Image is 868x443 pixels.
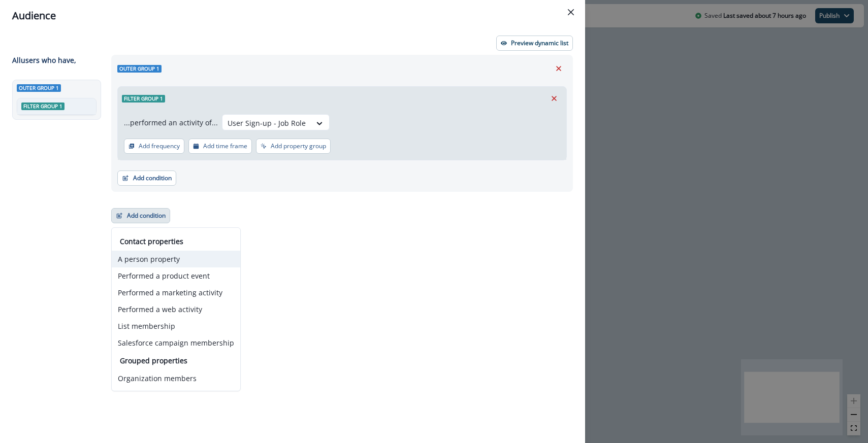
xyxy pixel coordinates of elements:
[112,318,240,334] button: List membership
[188,139,252,154] button: Add time frame
[120,355,232,366] p: Grouped properties
[17,84,61,92] span: Outer group 1
[563,4,579,20] button: Close
[511,40,568,47] p: Preview dynamic list
[112,284,240,301] button: Performed a marketing activity
[256,139,331,154] button: Add property group
[546,91,562,106] button: Remove
[496,36,573,51] button: Preview dynamic list
[139,143,180,150] p: Add frequency
[122,95,165,103] span: Filter group 1
[203,143,247,150] p: Add time frame
[112,334,240,351] button: Salesforce campaign membership
[112,370,240,387] button: Organization members
[124,117,218,128] p: ...performed an activity of...
[120,236,232,247] p: Contact properties
[111,208,170,223] button: Add condition
[21,103,65,110] span: Filter group 1
[112,301,240,318] button: Performed a web activity
[12,55,76,65] p: All user s who have,
[117,171,176,186] button: Add condition
[551,61,567,76] button: Remove
[271,143,326,150] p: Add property group
[124,139,184,154] button: Add frequency
[12,8,573,23] div: Audience
[112,267,240,284] button: Performed a product event
[112,251,240,267] button: A person property
[117,65,162,73] span: Outer group 1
